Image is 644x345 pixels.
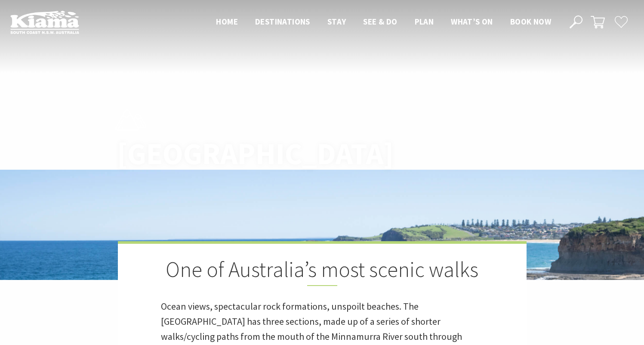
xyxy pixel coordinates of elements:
h1: [GEOGRAPHIC_DATA] [117,137,360,171]
img: Kiama Logo [10,10,79,34]
span: Plan [415,16,434,27]
nav: Main Menu [207,15,560,29]
h2: One of Australia’s most scenic walks [161,257,484,286]
span: Destinations [255,16,310,27]
span: See & Do [363,16,397,27]
span: What’s On [451,16,493,27]
span: Home [216,16,238,27]
span: Book now [510,16,551,27]
span: Stay [327,16,346,27]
